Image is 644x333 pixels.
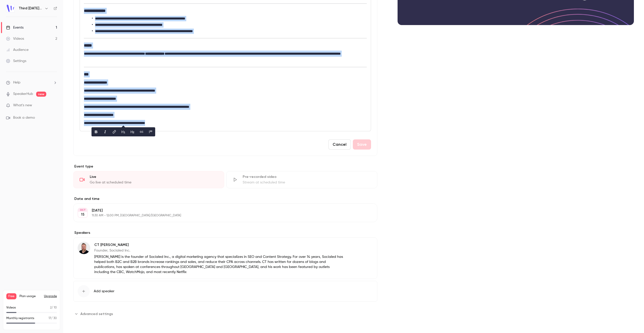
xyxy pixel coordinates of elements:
span: Plan usage [19,294,41,298]
a: SpeakerHub [13,91,33,97]
button: link [110,128,118,136]
button: blockquote [147,128,155,136]
p: [PERSON_NAME] is the founder of Socialed Inc., a digital marketing agency that specializes in SEO... [94,254,344,275]
div: Go live at scheduled time [90,180,218,185]
button: Upgrade [44,294,57,298]
p: Founder, Socialed Inc. [94,248,344,253]
h6: Third [DATE] Webinar [19,6,42,11]
div: Live [90,174,218,179]
div: Pre-recorded video [243,174,371,179]
p: 11:30 AM - 12:00 PM, [GEOGRAPHIC_DATA]/[GEOGRAPHIC_DATA] [92,214,351,218]
p: 15 [81,212,84,217]
div: Settings [6,58,26,64]
button: Cancel [328,139,351,150]
div: OCT [78,208,87,212]
span: Book a demo [13,115,35,120]
div: Stream at scheduled time [243,180,371,185]
section: Advanced settings [73,310,377,318]
div: Pre-recorded videoStream at scheduled time [226,171,377,188]
span: 17 [49,317,51,320]
label: Date and time [73,196,377,201]
iframe: Noticeable Trigger [51,103,57,108]
span: new [36,92,46,97]
p: / 30 [49,316,57,321]
div: Audience [6,47,29,52]
button: italic [101,128,109,136]
img: CT Moore [78,242,90,254]
div: Events [6,25,24,30]
button: bold [92,128,100,136]
img: Third Wednesday Webinar [6,4,14,12]
span: Advanced settings [80,311,113,317]
div: Videos [6,36,24,41]
p: / 10 [50,305,57,310]
div: LiveGo live at scheduled time [73,171,224,188]
span: Add speaker [94,289,114,294]
label: Speakers [73,230,377,235]
li: help-dropdown-opener [6,80,57,85]
div: CT MooreCT [PERSON_NAME]Founder, Socialed Inc.[PERSON_NAME] is the founder of Socialed Inc., a di... [73,237,377,279]
span: Free [6,293,16,299]
p: CT [PERSON_NAME] [94,242,344,247]
span: What's new [13,103,32,108]
button: Advanced settings [73,310,116,318]
p: [DATE] [92,208,351,213]
button: Add speaker [73,281,377,302]
span: 2 [50,306,52,309]
span: Help [13,80,20,85]
p: Event type [73,164,377,169]
p: Videos [6,305,16,310]
p: Monthly registrants [6,316,34,321]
